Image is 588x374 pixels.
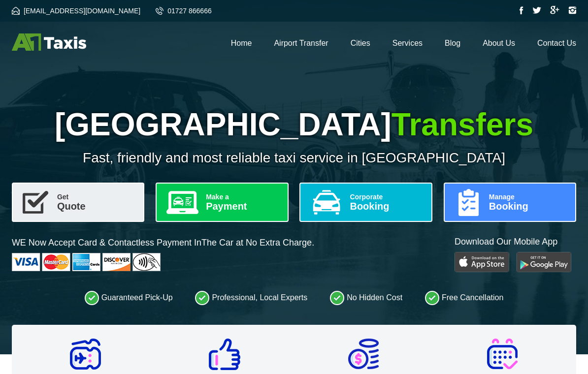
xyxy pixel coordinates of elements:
a: Services [392,39,423,47]
li: Guaranteed Pick-Up [85,290,173,305]
img: Google Plus [550,6,559,14]
a: CorporateBooking [299,183,432,222]
a: GetQuote [12,183,144,222]
span: The Car at No Extra Charge. [201,238,314,248]
img: Play Store [455,252,509,272]
a: Home [231,39,252,47]
img: Airport Transfer Icon [70,339,101,370]
li: Free Cancellation [425,290,503,305]
a: Make aPayment [156,183,288,222]
a: Contact Us [537,39,576,47]
h1: [GEOGRAPHIC_DATA] [12,106,576,143]
img: No Hidde Costs Icon [348,339,379,369]
a: [EMAIL_ADDRESS][DOMAIN_NAME] [12,7,140,15]
span: Transfers [392,107,533,142]
a: About Us [483,39,515,47]
p: WE Now Accept Card & Contactless Payment In [12,237,314,249]
a: Airport Transfer [274,39,328,47]
a: Cities [351,39,370,47]
img: A1 Taxis St Albans LTD [12,33,86,51]
span: Make a [206,193,279,200]
span: Get [57,193,135,200]
p: Download Our Mobile App [455,236,576,248]
span: Manage [489,193,567,200]
a: 01727 866666 [156,7,212,15]
li: Professional, Local Experts [195,290,307,305]
img: Twitter [532,7,541,14]
img: Competitive Pricing Icon [209,339,240,370]
a: Blog [445,39,460,47]
img: Google Play [517,252,571,272]
li: No Hidden Cost [330,290,402,305]
p: Fast, friendly and most reliable taxi service in [GEOGRAPHIC_DATA] [12,150,576,166]
img: Facebook [520,6,523,14]
span: Corporate [350,193,423,200]
img: Instagram [568,6,576,14]
a: ManageBooking [444,183,576,222]
img: Available 24/7 Icon [487,339,518,369]
img: Cards [12,253,161,271]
